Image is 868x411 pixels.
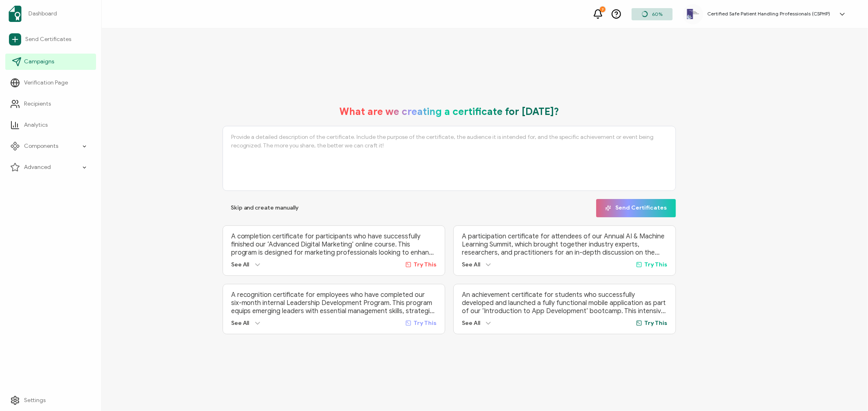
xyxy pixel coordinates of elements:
span: 60% [652,11,662,17]
span: Recipients [24,100,51,108]
p: An achievement certificate for students who successfully developed and launched a fully functiona... [462,291,667,315]
a: Send Certificates [5,30,96,49]
span: Try This [413,261,437,268]
span: See All [231,320,249,327]
a: Analytics [5,117,96,133]
a: Recipients [5,96,96,112]
span: Dashboard [28,10,57,18]
span: See All [231,261,249,268]
span: Try This [413,320,437,327]
a: Campaigns [5,54,96,70]
h5: Certified Safe Patient Handling Professionals (CSPHP) [707,11,830,17]
span: Try This [644,320,667,327]
span: Verification Page [24,79,68,87]
div: 7 [600,6,606,12]
span: Components [24,142,58,150]
button: Send Certificates [596,199,676,217]
span: Campaigns [24,58,54,66]
p: A recognition certificate for employees who have completed our six-month internal Leadership Deve... [231,291,437,315]
span: Send Certificates [605,205,667,211]
span: Skip and create manually [231,205,299,211]
a: Settings [5,392,96,409]
img: sertifier-logomark-colored.svg [9,6,22,22]
span: Advanced [24,163,51,171]
span: See All [462,261,480,268]
span: Send Certificates [25,35,71,43]
span: See All [462,320,480,327]
img: 6ecc0237-9d5c-476e-a376-03e9add948da.png [687,9,699,19]
p: A completion certificate for participants who have successfully finished our ‘Advanced Digital Ma... [231,232,437,257]
a: Verification Page [5,75,96,91]
h1: What are we creating a certificate for [DATE]? [339,106,559,118]
button: Skip and create manually [223,199,307,217]
span: Analytics [24,121,48,129]
a: Dashboard [5,2,96,25]
span: Settings [24,396,46,405]
span: Try This [644,261,667,268]
p: A participation certificate for attendees of our Annual AI & Machine Learning Summit, which broug... [462,232,667,257]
